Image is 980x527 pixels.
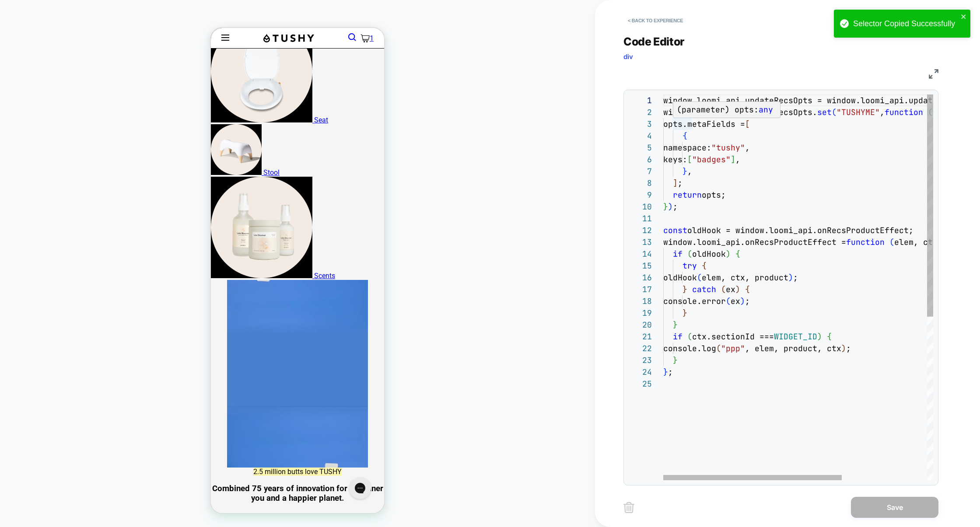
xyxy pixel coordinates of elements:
span: } [682,284,687,294]
span: any [759,105,773,115]
div: 5 [628,142,652,154]
span: { [735,249,740,259]
span: [ [745,119,750,129]
span: window.loomi_api.updateRecsOpts. [663,107,817,117]
div: 20 [628,319,652,331]
div: 15 [628,260,652,272]
span: opts; [702,190,726,200]
div: 7 [628,165,652,177]
span: ) [726,249,731,259]
div: 19 [628,307,652,319]
button: close [961,13,967,21]
span: } [663,202,668,212]
div: 6 [628,154,652,165]
div: 9 [628,189,652,201]
span: function [846,237,885,247]
span: , [880,107,885,117]
span: ] [673,178,678,188]
span: namespace: [663,143,711,153]
span: oldHook = window.loomi_api.onRecsProductEffect; [687,225,913,235]
img: fullscreen [929,69,938,79]
span: const [663,225,687,235]
div: 21 [628,331,652,342]
span: { [702,261,707,271]
cart-count: 1 [159,6,163,14]
iframe: Gorgias live chat messenger [134,446,164,474]
span: Scents [103,244,124,252]
span: oldHook [692,249,726,259]
span: Code Editor [623,35,685,48]
span: ( [697,272,702,283]
div: Selector Copied Successfully [853,19,958,28]
span: ( [687,332,692,342]
div: 10 [628,201,652,213]
div: 11 [628,213,652,224]
span: window.loomi_api.updateRecsOpts = window.loomi_api [663,95,904,105]
span: , [745,143,750,153]
span: } [682,166,687,176]
span: window.loomi_api.onRecsProductEffect = [663,237,846,247]
span: "tushy" [711,143,745,153]
span: "ppp" [721,343,745,353]
span: ( [687,249,692,259]
span: ; [668,367,673,377]
div: 25 [628,378,652,390]
div: 22 [628,342,652,354]
span: opts.metaFields = [663,119,745,129]
span: ( [832,107,836,117]
span: return [673,190,702,200]
span: ( [889,237,894,247]
span: ex [731,296,740,306]
a: Cart [150,6,163,14]
span: ) [740,296,745,306]
span: ( [721,284,726,294]
span: { [682,131,687,141]
span: set [817,107,832,117]
div: 17 [628,283,652,295]
span: Seat [103,88,117,96]
div: 8 [628,177,652,189]
span: WIDGET_ID [774,332,817,342]
div: 2 [628,106,652,118]
span: } [673,355,678,365]
span: keys: [663,154,687,164]
span: catch [692,284,716,294]
div: 18 [628,295,652,307]
span: Stool [52,140,69,149]
a: Search [137,7,145,15]
button: Save [851,497,938,518]
span: } [673,320,678,330]
div: 16 [628,272,652,283]
span: ) [735,284,740,294]
span: (parameter) opts: [677,105,759,115]
span: oldHook [663,272,697,283]
img: TUSHY [52,6,103,14]
div: 12 [628,224,652,236]
span: ) [788,272,793,283]
div: 14 [628,248,652,260]
div: 4 [628,130,652,142]
span: ex [726,284,735,294]
span: ; [673,202,678,212]
span: , elem, product, ctx [745,343,841,353]
span: if [673,332,682,342]
button: < Back to experience [623,14,687,28]
span: ; [745,296,750,306]
span: console.log [663,343,716,353]
span: ; [846,343,851,353]
span: ] [731,154,735,164]
span: } [663,367,668,377]
img: delete [623,502,634,513]
span: , [735,154,740,164]
div: 24 [628,366,652,378]
span: 2.5 million butts love TUSHY [42,440,131,448]
span: ; [793,272,798,283]
span: ( [726,296,731,306]
div: 3 [628,118,652,130]
span: } [682,308,687,318]
span: console.error [663,296,726,306]
span: ) [841,343,846,353]
span: ( [716,343,721,353]
span: , [687,166,692,176]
